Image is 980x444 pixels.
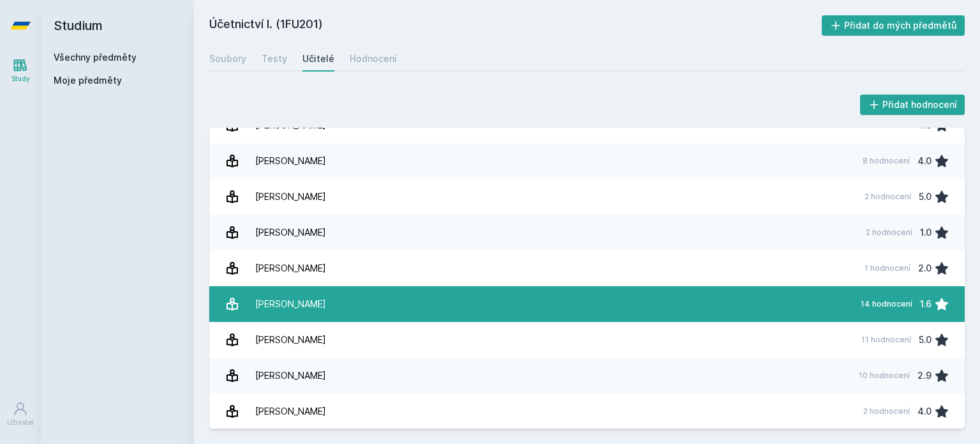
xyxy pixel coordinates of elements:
button: Přidat do mých předmětů [822,15,965,36]
a: Testy [262,46,287,72]
div: [PERSON_NAME] [255,399,326,424]
div: 1.0 [920,220,932,245]
div: [PERSON_NAME] [255,291,326,317]
a: [PERSON_NAME] 8 hodnocení 4.0 [209,143,965,179]
div: [PERSON_NAME] [255,184,326,210]
a: Study [3,51,38,90]
div: Učitelé [302,52,334,65]
a: [PERSON_NAME] 14 hodnocení 1.6 [209,286,965,322]
div: 14 hodnocení [861,299,912,309]
div: 2 hodnocení [866,227,912,238]
div: Hodnocení [350,52,397,65]
a: [PERSON_NAME] 2 hodnocení 5.0 [209,179,965,215]
div: 1.6 [920,291,932,317]
div: [PERSON_NAME] [255,363,326,388]
div: [PERSON_NAME] [255,256,326,281]
a: Hodnocení [350,46,397,72]
button: Přidat hodnocení [860,95,965,115]
div: [PERSON_NAME] [255,148,326,174]
div: Testy [262,52,287,65]
a: [PERSON_NAME] 2 hodnocení 1.0 [209,215,965,250]
div: 5.0 [919,184,932,210]
div: 8 hodnocení [863,156,910,166]
a: Všechny předměty [54,52,137,63]
a: [PERSON_NAME] 2 hodnocení 4.0 [209,394,965,429]
h2: Účetnictví I. (1FU201) [209,15,822,36]
span: Moje předměty [54,74,122,87]
div: 2.0 [918,256,932,281]
div: Soubory [209,52,246,65]
div: 2 hodnocení [865,192,911,202]
div: 1 hodnocení [865,263,910,273]
div: 2 hodnocení [863,406,910,417]
div: [PERSON_NAME] [255,327,326,353]
div: 10 hodnocení [859,371,910,381]
a: [PERSON_NAME] 11 hodnocení 5.0 [209,322,965,358]
a: [PERSON_NAME] 10 hodnocení 2.9 [209,358,965,394]
a: Učitelé [302,46,334,72]
div: Uživatel [7,418,34,427]
div: Study [11,74,30,84]
a: [PERSON_NAME] 1 hodnocení 2.0 [209,250,965,286]
div: 4.0 [917,148,932,174]
div: 4.0 [917,399,932,424]
div: 11 hodnocení [861,335,911,345]
div: 5.0 [919,327,932,353]
a: Soubory [209,46,246,72]
div: 2.9 [917,363,932,388]
a: Uživatel [3,395,38,434]
div: [PERSON_NAME] [255,220,326,245]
